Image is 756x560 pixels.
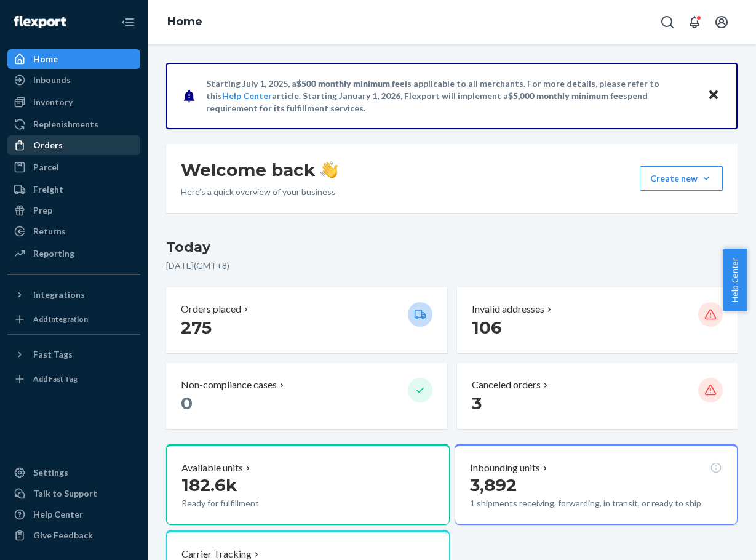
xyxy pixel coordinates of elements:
[472,378,541,392] p: Canceled orders
[166,260,738,272] p: [DATE] ( GMT+8 )
[33,139,63,151] div: Orders
[7,244,140,263] a: Reporting
[181,378,277,392] p: Non-compliance cases
[320,161,338,178] img: hand-wave emoji
[682,10,707,34] button: Open notifications
[470,497,712,510] p: 1 shipments receiving, forwarding, in transit, or ready to ship
[455,444,738,525] button: Inbounding units3,8921 shipments receiving, forwarding, in transit, or ready to ship
[206,78,696,114] p: Starting July 1, 2025, a is applicable to all merchants. For more details, please refer to this a...
[7,369,140,389] a: Add Fast Tag
[181,393,193,414] span: 0
[166,238,738,257] h3: Today
[7,484,140,503] a: Talk to Support
[7,49,140,69] a: Home
[7,285,140,305] button: Integrations
[508,90,623,101] span: $5,000 monthly minimum fee
[7,310,140,329] a: Add Integration
[181,159,338,181] h1: Welcome back
[33,529,93,542] div: Give Feedback
[222,90,272,101] a: Help Center
[457,287,738,353] button: Invalid addresses 106
[33,466,68,479] div: Settings
[723,249,747,311] button: Help Center
[181,302,241,316] p: Orders placed
[33,183,63,196] div: Freight
[7,463,140,482] a: Settings
[470,461,540,475] p: Inbounding units
[33,204,52,217] div: Prep
[7,345,140,364] button: Fast Tags
[33,247,74,260] div: Reporting
[33,161,59,174] div: Parcel
[116,10,140,34] button: Close Navigation
[33,289,85,301] div: Integrations
[33,96,73,108] div: Inventory
[7,114,140,134] a: Replenishments
[33,118,98,130] div: Replenishments
[157,4,212,40] ol: breadcrumbs
[166,444,450,525] button: Available units182.6kReady for fulfillment
[7,92,140,112] a: Inventory
[7,70,140,90] a: Inbounds
[470,474,517,495] span: 3,892
[296,78,405,89] span: $500 monthly minimum fee
[33,225,66,238] div: Returns
[655,10,680,34] button: Open Search Box
[14,16,66,28] img: Flexport logo
[457,363,738,429] button: Canceled orders 3
[7,135,140,155] a: Orders
[181,497,346,510] p: Ready for fulfillment
[7,526,140,545] button: Give Feedback
[706,87,722,105] button: Close
[640,166,723,191] button: Create new
[33,374,78,384] div: Add Fast Tag
[181,474,237,495] span: 182.6k
[167,15,202,28] a: Home
[472,317,502,338] span: 106
[33,53,58,65] div: Home
[7,505,140,524] a: Help Center
[472,393,482,414] span: 3
[472,302,544,316] p: Invalid addresses
[33,314,88,324] div: Add Integration
[166,363,447,429] button: Non-compliance cases 0
[7,222,140,241] a: Returns
[33,348,73,361] div: Fast Tags
[7,158,140,177] a: Parcel
[181,317,212,338] span: 275
[709,10,734,34] button: Open account menu
[7,201,140,220] a: Prep
[181,461,243,475] p: Available units
[7,180,140,199] a: Freight
[181,186,338,198] p: Here’s a quick overview of your business
[166,287,447,353] button: Orders placed 275
[33,508,83,521] div: Help Center
[33,487,97,500] div: Talk to Support
[33,74,71,86] div: Inbounds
